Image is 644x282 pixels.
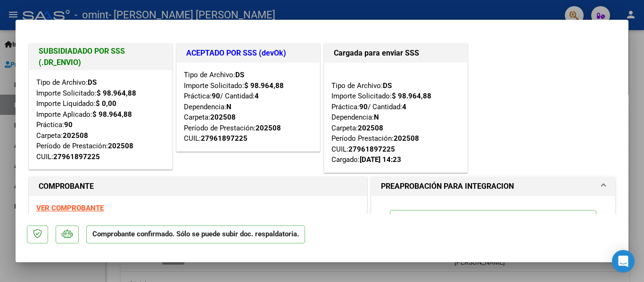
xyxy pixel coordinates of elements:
[210,113,236,121] strong: 202508
[402,103,406,111] strong: 4
[392,92,431,100] strong: $ 98.964,88
[39,46,163,68] h1: SUBSIDIADADO POR SSS (.DR_ENVIO)
[255,92,259,100] strong: 4
[201,133,248,144] div: 27961897225
[358,124,383,132] strong: 202508
[97,89,136,97] strong: $ 98.964,88
[88,78,97,87] strong: DS
[235,71,244,79] strong: DS
[186,48,310,59] h1: ACEPTADO POR SSS (devOk)
[64,121,73,129] strong: 90
[96,99,116,108] strong: $ 0,00
[86,226,305,244] p: Comprobante confirmado. Sólo se puede subir doc. respaldatoria.
[184,70,313,144] div: Tipo de Archivo: Importe Solicitado: Práctica: / Cantidad: Dependencia: Carpeta: Período de Prest...
[256,124,281,132] strong: 202508
[383,81,392,90] strong: DS
[360,155,401,164] strong: [DATE] 14:23
[53,152,100,162] div: 27961897225
[212,92,220,100] strong: 90
[348,144,395,155] div: 27961897225
[39,182,94,191] strong: COMPROBANTE
[92,110,132,119] strong: $ 98.964,88
[394,134,419,143] strong: 202508
[612,250,635,273] div: Open Intercom Messenger
[244,81,284,90] strong: $ 98.964,88
[36,77,165,162] div: Tipo de Archivo: Importe Solicitado: Importe Liquidado: Importe Aplicado: Práctica: Carpeta: Perí...
[374,113,379,121] strong: N
[359,103,368,111] strong: 90
[381,181,514,192] h1: PREAPROBACIÓN PARA INTEGRACION
[331,70,460,165] div: Tipo de Archivo: Importe Solicitado: Práctica: / Cantidad: Dependencia: Carpeta: Período Prestaci...
[63,131,88,140] strong: 202508
[334,48,458,59] h1: Cargada para enviar SSS
[36,204,104,212] a: VER COMPROBANTE
[108,142,133,150] strong: 202508
[226,103,231,111] strong: N
[372,177,615,196] mat-expansion-panel-header: PREAPROBACIÓN PARA INTEGRACION
[390,210,596,245] p: El afiliado figura en el ultimo padrón que tenemos de la SSS de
